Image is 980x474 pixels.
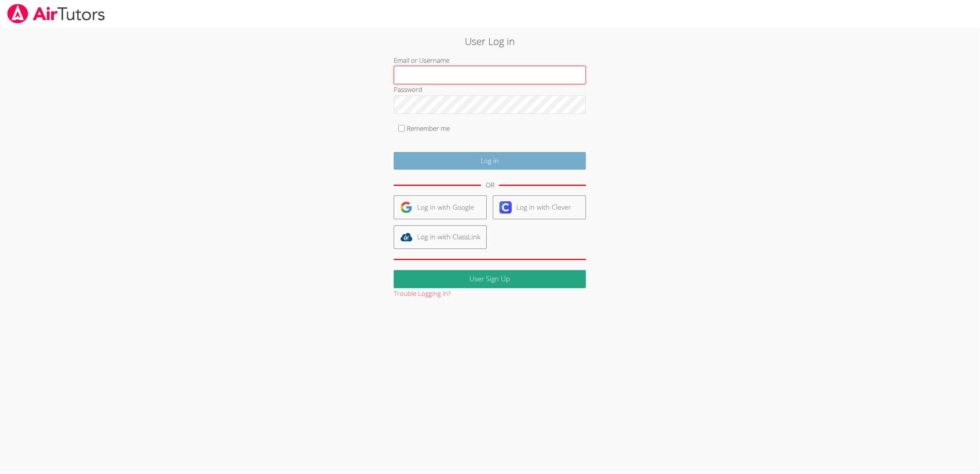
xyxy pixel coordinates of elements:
input: Log in [394,152,586,170]
label: Email or Username [394,56,449,65]
label: Password [394,85,422,94]
label: Remember me [407,124,450,133]
button: Trouble Logging In? [394,288,451,299]
img: classlink-logo-d6bb404cc1216ec64c9a2012d9dc4662098be43eaf13dc465df04b49fa7ab582.svg [400,231,413,243]
img: clever-logo-6eab21bc6e7a338710f1a6ff85c0baf02591cd810cc4098c63d3a4b26e2feb20.svg [499,201,512,214]
img: airtutors_banner-c4298cdbf04f3fff15de1276eac7730deb9818008684d7c2e4769d2f7ddbe033.png [7,4,106,23]
div: OR [486,180,494,191]
a: Log in with Clever [493,195,586,219]
a: Log in with Google [394,195,487,219]
a: Log in with ClassLink [394,225,487,249]
h2: User Log in [225,34,754,48]
img: google-logo-50288ca7cdecda66e5e0955fdab243c47b7ad437acaf1139b6f446037453330a.svg [400,201,413,214]
a: User Sign Up [394,270,586,288]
